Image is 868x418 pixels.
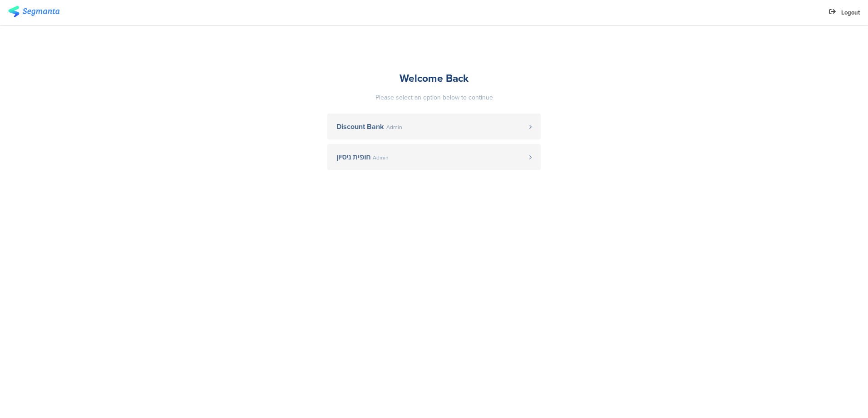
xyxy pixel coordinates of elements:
span: Logout [841,8,860,17]
span: Admin [386,124,402,130]
span: Discount Bank [336,123,384,130]
span: חופית ניסיון [336,154,370,161]
a: חופית ניסיון Admin [327,144,541,170]
div: Please select an option below to continue [327,93,541,102]
span: Admin [373,155,389,160]
div: Welcome Back [327,70,541,86]
img: segmanta logo [8,6,59,17]
a: Discount Bank Admin [327,114,541,139]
